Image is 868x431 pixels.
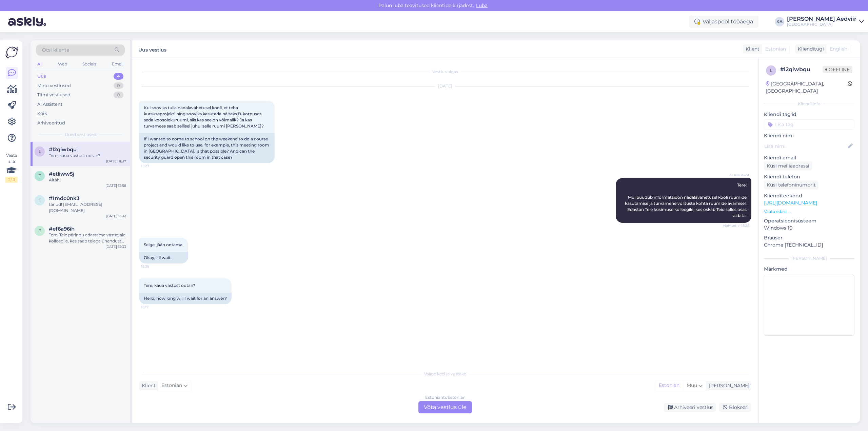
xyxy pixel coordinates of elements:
span: Nähtud ✓ 15:28 [723,223,749,228]
div: Hello, how long will I wait for an answer? [139,293,232,304]
div: Arhiveeri vestlus [664,403,716,412]
div: Web [57,60,68,68]
div: [PERSON_NAME] Aedviir [787,16,856,22]
p: Kliendi telefon [764,173,854,180]
div: Arhiveeritud [37,120,65,126]
span: Uued vestlused [65,132,96,138]
div: KA [775,17,784,26]
p: Kliendi nimi [764,132,854,139]
div: Võta vestlus üle [418,401,472,413]
div: [DATE] [139,83,751,89]
div: If I wanted to come to school on the weekend to do a course project and would like to use, for ex... [139,133,275,163]
div: [DATE] 12:58 [105,183,126,188]
span: #ef6a96ih [49,226,75,232]
div: Klienditugi [795,45,824,53]
div: Klient [139,382,156,389]
div: # l2qiwbqu [780,65,823,74]
span: Offline [823,66,852,73]
span: #l2qiwbqu [49,146,77,153]
div: Vaata siia [5,152,18,183]
div: 0 [114,92,123,98]
p: Brauser [764,234,854,241]
span: Kui sooviks tulla nädalavahetusel kooli, et teha kursuseprojekti ning sooviks kasutada näiteks B-... [144,105,264,129]
div: [GEOGRAPHIC_DATA] [787,22,856,27]
div: Vestlus algas [139,69,751,75]
div: [DATE] 12:33 [105,244,126,249]
span: 15:27 [141,163,166,169]
span: Luba [474,2,490,8]
div: Blokeeri [719,403,751,412]
div: Okay, I'll wait. [139,252,188,263]
div: Küsi telefoninumbrit [764,180,818,190]
div: [DATE] 16:17 [106,159,126,164]
span: 1 [39,198,40,203]
div: 4 [114,73,123,80]
p: Operatsioonisüsteem [764,217,854,224]
p: Klienditeekond [764,192,854,199]
div: Klient [743,45,759,53]
p: Kliendi email [764,154,854,161]
p: Kliendi tag'id [764,111,854,118]
span: e [38,228,41,233]
p: Vaata edasi ... [764,209,854,215]
div: Uus [37,73,46,80]
span: l [39,149,41,154]
div: Estonian [655,380,683,391]
div: Kõik [37,110,47,117]
div: Email [111,60,125,68]
a: [URL][DOMAIN_NAME] [764,200,817,206]
div: [PERSON_NAME] [764,255,854,261]
span: 16:17 [141,305,166,310]
div: Socials [81,60,98,68]
span: 15:28 [141,264,166,269]
a: [PERSON_NAME] Aedviir[GEOGRAPHIC_DATA] [787,16,864,27]
span: l [770,68,772,73]
div: Minu vestlused [37,82,71,89]
div: Valige keel ja vastake [139,371,751,377]
div: AI Assistent [37,101,62,108]
input: Lisa tag [764,119,854,130]
div: All [36,60,44,68]
p: Chrome [TECHNICAL_ID] [764,241,854,249]
div: Tere, kaua vastust ootan? [49,153,126,159]
div: [PERSON_NAME] [706,382,749,389]
span: e [38,173,41,178]
div: Tiimi vestlused [37,92,71,98]
p: Märkmed [764,266,854,273]
div: Kliendi info [764,101,854,107]
div: Aitäh! [49,177,126,183]
div: 2 / 3 [5,177,18,183]
div: Väljaspool tööaega [689,16,758,28]
span: #etliww5j [49,171,74,177]
span: Otsi kliente [42,46,69,54]
span: English [830,45,847,53]
span: Estonian [765,45,786,53]
input: Lisa nimi [764,142,847,150]
span: Estonian [161,382,182,389]
span: Selge, jään ootama. [144,242,183,247]
span: AI Assistent [724,173,749,178]
div: Estonian to Estonian [425,394,466,400]
p: Windows 10 [764,224,854,232]
div: [GEOGRAPHIC_DATA], [GEOGRAPHIC_DATA] [766,80,848,95]
div: 0 [114,82,123,89]
div: tänud! [EMAIL_ADDRESS][DOMAIN_NAME] [49,201,126,214]
div: Küsi meiliaadressi [764,161,812,171]
span: #1mdc0nk3 [49,195,80,201]
span: Tere, kaua vastust ootan? [144,283,195,288]
img: Askly Logo [5,46,18,59]
div: [DATE] 13:41 [106,214,126,219]
div: Tere! Teie päringu edastame vastavale kolleegile, kes saab teiega ühendust [PERSON_NAME] seoses p... [49,232,126,244]
label: Uus vestlus [138,44,166,54]
span: Muu [687,382,697,388]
